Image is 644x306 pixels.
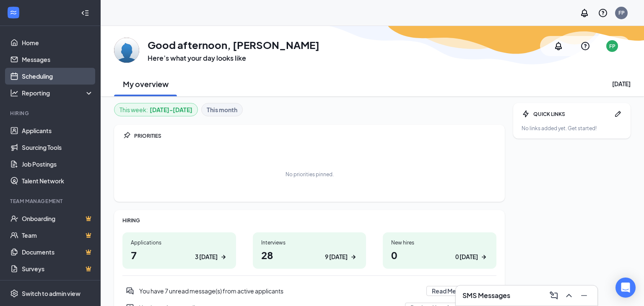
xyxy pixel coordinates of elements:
[122,232,236,269] a: Applications73 [DATE]ArrowRight
[22,289,80,298] div: Switch to admin view
[207,105,237,114] b: This month
[480,253,488,261] svg: ArrowRight
[131,248,228,262] h1: 7
[134,132,496,139] div: PRIORITIES
[123,79,169,89] h2: My overview
[349,253,358,261] svg: ArrowRight
[325,252,348,261] div: 9 [DATE]
[10,110,92,117] div: Hiring
[122,283,496,299] a: DoubleChatActiveYou have 7 unread message(s) from active applicantsRead MessagesPin
[533,111,610,118] div: QUICK LINKS
[150,105,192,114] b: [DATE] - [DATE]
[22,244,93,260] a: DocumentsCrown
[122,131,131,140] svg: Pin
[22,68,93,85] a: Scheduling
[22,227,93,244] a: TeamCrown
[579,8,589,18] svg: Notifications
[139,287,421,295] div: You have 7 unread message(s) from active applicants
[579,291,589,301] svg: Minimize
[609,43,615,50] div: FP
[391,239,488,246] div: New hires
[580,41,590,51] svg: QuestionInfo
[547,289,561,302] button: ComposeMessage
[391,248,488,262] h1: 0
[614,110,622,118] svg: Pen
[615,278,636,298] div: Open Intercom Messenger
[22,210,93,227] a: OnboardingCrown
[195,252,218,261] div: 3 [DATE]
[22,172,93,189] a: Talent Network
[564,291,574,301] svg: ChevronUp
[553,41,563,51] svg: Notifications
[286,171,334,178] div: No priorities pinned.
[9,8,18,17] svg: WorkstreamLogo
[10,89,18,97] svg: Analysis
[261,239,358,246] div: Interviews
[612,80,631,88] div: [DATE]
[253,232,366,269] a: Interviews289 [DATE]ArrowRight
[426,286,481,296] button: Read Messages
[462,291,510,300] h3: SMS Messages
[22,260,93,277] a: SurveysCrown
[22,156,93,172] a: Job Postings
[562,289,576,302] button: ChevronUp
[114,38,139,63] img: Frank P
[22,51,93,68] a: Messages
[383,232,496,269] a: New hires00 [DATE]ArrowRight
[22,122,93,139] a: Applicants
[81,9,89,17] svg: Collapse
[219,253,228,261] svg: ArrowRight
[22,89,94,97] div: Reporting
[598,8,608,18] svg: QuestionInfo
[22,34,93,51] a: Home
[148,38,319,52] h1: Good afternoon, [PERSON_NAME]
[131,239,228,246] div: Applications
[618,9,625,16] div: FP
[522,125,622,132] div: No links added yet. Get started!
[577,289,591,302] button: Minimize
[522,110,530,118] svg: Bolt
[10,198,92,205] div: Team Management
[122,217,496,224] div: HIRING
[455,252,478,261] div: 0 [DATE]
[148,54,319,63] h3: Here’s what your day looks like
[549,291,559,301] svg: ComposeMessage
[119,105,192,114] div: This week :
[122,283,496,299] div: You have 7 unread message(s) from active applicants
[261,248,358,262] h1: 28
[10,289,18,298] svg: Settings
[126,287,134,295] svg: DoubleChatActive
[22,139,93,156] a: Sourcing Tools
